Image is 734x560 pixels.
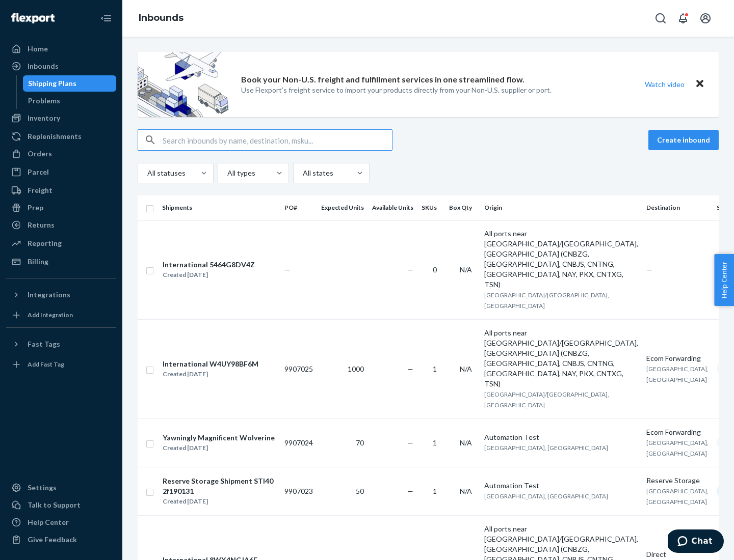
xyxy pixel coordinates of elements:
[317,195,368,220] th: Expected Units
[11,13,55,23] img: Flexport logo
[433,365,437,373] span: 1
[6,254,116,270] a: Billing
[28,220,55,230] div: Returns
[484,492,608,500] span: [GEOGRAPHIC_DATA], [GEOGRAPHIC_DATA]
[356,438,364,447] span: 70
[6,497,116,513] button: Talk to Support
[28,203,43,213] div: Prep
[417,195,445,220] th: SKUs
[163,130,392,150] input: Search inbounds by name, destination, msku...
[163,443,275,453] div: Created [DATE]
[6,182,116,199] a: Freight
[646,427,709,437] div: Ecom Forwarding
[158,195,280,220] th: Shipments
[6,58,116,74] a: Inbounds
[6,217,116,233] a: Returns
[130,4,192,33] ol: breadcrumbs
[695,8,716,29] button: Open account menu
[6,41,116,57] a: Home
[23,93,117,109] a: Problems
[445,195,480,220] th: Box Qty
[28,78,76,89] div: Shipping Plans
[484,481,638,491] div: Automation Test
[646,439,709,457] span: [GEOGRAPHIC_DATA], [GEOGRAPHIC_DATA]
[407,365,413,373] span: —
[28,131,82,142] div: Replenishments
[484,444,608,452] span: [GEOGRAPHIC_DATA], [GEOGRAPHIC_DATA]
[28,517,69,527] div: Help Center
[460,487,472,495] span: N/A
[6,128,116,145] a: Replenishments
[96,8,116,29] button: Close Navigation
[28,238,62,248] div: Reporting
[484,328,638,389] div: All ports near [GEOGRAPHIC_DATA]/[GEOGRAPHIC_DATA], [GEOGRAPHIC_DATA] (CNBZG, [GEOGRAPHIC_DATA], ...
[460,265,472,274] span: N/A
[642,195,713,220] th: Destination
[6,146,116,162] a: Orders
[28,360,64,369] div: Add Fast Tag
[28,149,52,159] div: Orders
[23,75,117,92] a: Shipping Plans
[28,167,49,177] div: Parcel
[146,168,147,178] input: All statuses
[280,418,317,467] td: 9907024
[6,164,116,180] a: Parcel
[28,44,48,54] div: Home
[480,195,642,220] th: Origin
[368,195,417,220] th: Available Units
[28,257,48,267] div: Billing
[638,77,691,92] button: Watch video
[668,529,724,555] iframe: Opens a widget where you can chat to one of our agents
[28,500,81,510] div: Talk to Support
[693,77,706,92] button: Close
[163,476,276,496] div: Reserve Storage Shipment STI402f190131
[163,270,255,280] div: Created [DATE]
[6,200,116,216] a: Prep
[6,110,116,126] a: Inventory
[163,359,258,369] div: International W4UY98BF6M
[28,96,60,106] div: Problems
[646,487,709,506] span: [GEOGRAPHIC_DATA], [GEOGRAPHIC_DATA]
[280,319,317,418] td: 9907025
[280,467,317,515] td: 9907023
[356,487,364,495] span: 50
[673,8,693,29] button: Open notifications
[646,365,709,383] span: [GEOGRAPHIC_DATA], [GEOGRAPHIC_DATA]
[484,390,609,409] span: [GEOGRAPHIC_DATA]/[GEOGRAPHIC_DATA], [GEOGRAPHIC_DATA]
[407,487,413,495] span: —
[28,535,77,545] div: Give Feedback
[650,8,671,29] button: Open Search Box
[28,185,53,195] div: Freight
[6,307,116,323] a: Add Integration
[241,85,552,95] p: Use Flexport’s freight service to import your products directly from your Non-U.S. supplier or port.
[28,311,73,319] div: Add Integration
[163,369,258,379] div: Created [DATE]
[6,531,116,548] button: Give Feedback
[28,339,60,349] div: Fast Tags
[6,336,116,352] button: Fast Tags
[163,433,275,443] div: Yawningly Magnificent Wolverine
[6,514,116,530] a: Help Center
[714,254,734,306] button: Help Center
[6,287,116,303] button: Integrations
[646,265,652,274] span: —
[28,61,59,71] div: Inbounds
[284,265,291,274] span: —
[241,74,525,86] p: Book your Non-U.S. freight and fulfillment services in one streamlined flow.
[28,483,57,493] div: Settings
[460,438,472,447] span: N/A
[28,113,60,123] div: Inventory
[6,235,116,251] a: Reporting
[433,265,437,274] span: 0
[433,438,437,447] span: 1
[484,229,638,290] div: All ports near [GEOGRAPHIC_DATA]/[GEOGRAPHIC_DATA], [GEOGRAPHIC_DATA] (CNBZG, [GEOGRAPHIC_DATA], ...
[139,12,183,23] a: Inbounds
[6,480,116,496] a: Settings
[484,432,638,442] div: Automation Test
[280,195,317,220] th: PO#
[407,438,413,447] span: —
[646,353,709,363] div: Ecom Forwarding
[163,260,255,270] div: International 5464G8DV4Z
